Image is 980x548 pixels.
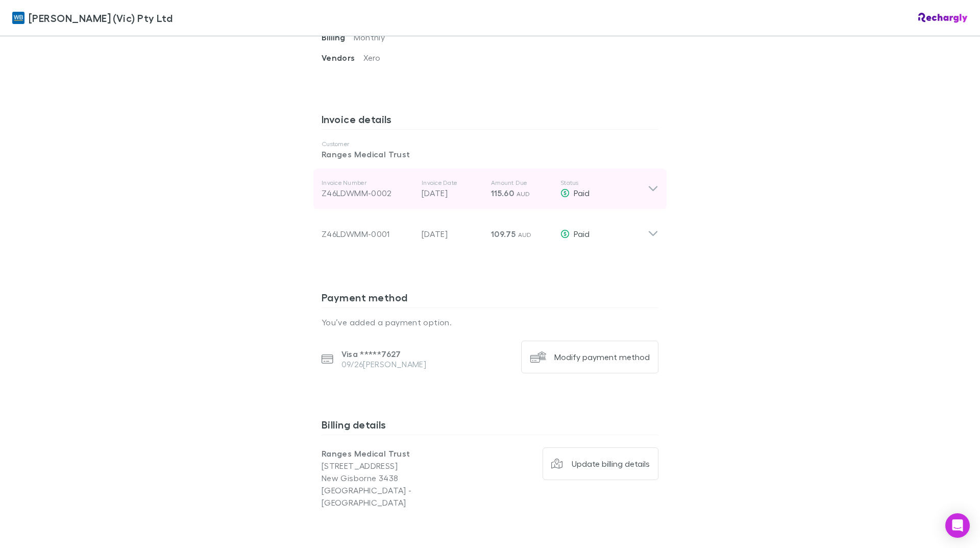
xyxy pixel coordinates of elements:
[322,418,658,435] h3: Billing details
[918,13,968,23] img: Rechargly Logo
[322,484,490,509] p: [GEOGRAPHIC_DATA] - [GEOGRAPHIC_DATA]
[422,228,483,240] p: [DATE]
[554,352,650,362] div: Modify payment method
[322,291,658,307] h3: Payment method
[322,228,413,240] div: Z46LDWMM-0001
[12,12,24,24] img: William Buck (Vic) Pty Ltd's Logo
[322,53,363,63] span: Vendors
[491,179,552,187] p: Amount Due
[422,179,483,187] p: Invoice Date
[354,32,385,42] span: Monthly
[491,188,514,198] span: 115.60
[322,472,490,484] p: New Gisborne 3438
[517,190,530,198] span: AUD
[322,148,658,160] p: Ranges Medical Trust
[29,10,173,26] span: [PERSON_NAME] (Vic) Pty Ltd
[322,460,490,472] p: [STREET_ADDRESS]
[341,359,427,369] p: 09/26 [PERSON_NAME]
[322,187,413,199] div: Z46LDWMM-0002
[574,188,590,198] span: Paid
[530,349,546,365] img: Modify payment method's Logo
[491,229,516,239] span: 109.75
[322,316,658,328] p: You’ve added a payment option.
[363,53,380,62] span: Xero
[313,209,667,250] div: Z46LDWMM-0001[DATE]109.75 AUDPaid
[322,140,658,148] p: Customer
[313,169,667,209] div: Invoice NumberZ46LDWMM-0002Invoice Date[DATE]Amount Due115.60 AUDStatusPaid
[521,341,658,373] button: Modify payment method
[543,447,659,480] button: Update billing details
[945,513,970,538] div: Open Intercom Messenger
[322,32,354,42] span: Billing
[322,179,413,187] p: Invoice Number
[322,447,490,460] p: Ranges Medical Trust
[572,459,650,469] div: Update billing details
[422,187,483,199] p: [DATE]
[322,113,658,129] h3: Invoice details
[518,231,532,239] span: AUD
[574,229,590,239] span: Paid
[560,179,648,187] p: Status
